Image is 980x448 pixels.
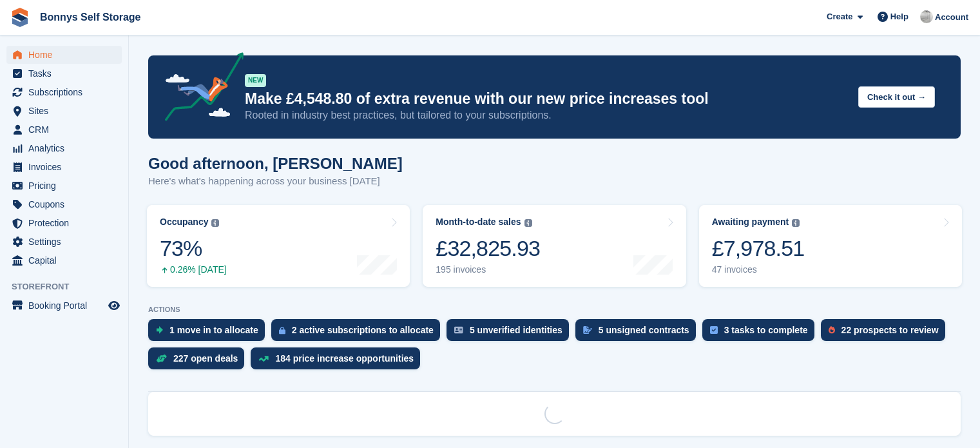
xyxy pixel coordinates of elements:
img: icon-info-grey-7440780725fd019a000dd9b08b2336e03edf1995a4989e88bcd33f0948082b44.svg [211,219,219,227]
span: Invoices [28,158,106,176]
div: 0.26% [DATE] [160,264,227,275]
div: 184 price increase opportunities [275,353,414,364]
span: Subscriptions [28,83,106,101]
span: Account [935,11,968,24]
span: Analytics [28,139,106,157]
div: 1 move in to allocate [169,325,258,335]
span: Home [28,46,106,64]
a: Preview store [106,298,122,313]
a: menu [6,195,122,213]
a: 5 unverified identities [447,319,575,347]
span: Sites [28,102,106,120]
a: 184 price increase opportunities [251,347,427,376]
a: Bonnys Self Storage [35,6,146,28]
img: move_ins_to_allocate_icon-fdf77a2bb77ea45bf5b3d319d69a93e2d87916cf1d5bf7949dd705db3b84f3ca.svg [156,326,163,334]
img: icon-info-grey-7440780725fd019a000dd9b08b2336e03edf1995a4989e88bcd33f0948082b44.svg [524,219,532,227]
span: Settings [28,233,106,251]
a: menu [6,64,122,83]
div: 73% [160,235,227,262]
a: menu [6,139,122,157]
a: menu [6,214,122,232]
span: CRM [28,121,106,139]
img: price_increase_opportunities-93ffe204e8149a01c8c9dc8f82e8f89637d9d84a8eef4429ea346261dce0b2c0.svg [258,356,269,362]
span: Protection [28,214,106,232]
p: Rooted in industry best practices, but tailored to your subscriptions. [245,108,848,122]
div: £32,825.93 [436,235,540,262]
div: 3 tasks to complete [724,325,808,335]
a: Occupancy 73% 0.26% [DATE] [147,205,410,287]
a: 1 move in to allocate [148,319,271,347]
span: Capital [28,251,106,269]
a: menu [6,297,122,315]
div: £7,978.51 [712,235,805,262]
span: Help [890,10,908,23]
a: 227 open deals [148,347,251,376]
div: 22 prospects to review [841,325,939,335]
a: 3 tasks to complete [702,319,821,347]
h1: Good afternoon, [PERSON_NAME] [148,155,403,172]
img: James Bonny [920,10,933,23]
img: verify_identity-adf6edd0f0f0b5bbfe63781bf79b02c33cf7c696d77639b501bdc392416b5a36.svg [454,326,463,334]
div: 195 invoices [436,264,540,275]
a: menu [6,251,122,269]
div: Month-to-date sales [436,217,521,228]
a: 2 active subscriptions to allocate [271,319,447,347]
img: stora-icon-8386f47178a22dfd0bd8f6a31ec36ba5ce8667c1dd55bd0f319d3a0aa187defe.svg [10,8,30,27]
div: 5 unsigned contracts [599,325,689,335]
img: contract_signature_icon-13c848040528278c33f63329250d36e43548de30e8caae1d1a13099fd9432cc5.svg [583,326,592,334]
button: Check it out → [858,86,935,108]
div: 2 active subscriptions to allocate [292,325,434,335]
a: Month-to-date sales £32,825.93 195 invoices [423,205,686,287]
p: Here's what's happening across your business [DATE] [148,174,403,189]
span: Create [827,10,852,23]
a: menu [6,46,122,64]
div: NEW [245,74,266,87]
a: menu [6,83,122,101]
a: menu [6,121,122,139]
a: menu [6,233,122,251]
img: price-adjustments-announcement-icon-8257ccfd72463d97f412b2fc003d46551f7dbcb40ab6d574587a9cd5c0d94... [154,52,244,126]
a: Awaiting payment £7,978.51 47 invoices [699,205,962,287]
div: Awaiting payment [712,217,789,228]
a: menu [6,158,122,176]
p: Make £4,548.80 of extra revenue with our new price increases tool [245,90,848,108]
img: active_subscription_to_allocate_icon-d502201f5373d7db506a760aba3b589e785aa758c864c3986d89f69b8ff3... [279,326,285,335]
a: 5 unsigned contracts [575,319,702,347]
span: Booking Portal [28,297,106,315]
p: ACTIONS [148,306,961,314]
img: task-75834270c22a3079a89374b754ae025e5fb1db73e45f91037f5363f120a921f8.svg [710,326,718,334]
div: Occupancy [160,217,208,228]
span: Tasks [28,64,106,83]
img: prospect-51fa495bee0391a8d652442698ab0144808aea92771e9ea1ae160a38d050c398.svg [829,326,835,334]
a: 22 prospects to review [821,319,952,347]
img: deal-1b604bf984904fb50ccaf53a9ad4b4a5d6e5aea283cecdc64d6e3604feb123c2.svg [156,354,167,363]
a: menu [6,177,122,195]
div: 47 invoices [712,264,805,275]
div: 5 unverified identities [470,325,562,335]
span: Storefront [12,280,128,293]
div: 227 open deals [173,353,238,364]
a: menu [6,102,122,120]
img: icon-info-grey-7440780725fd019a000dd9b08b2336e03edf1995a4989e88bcd33f0948082b44.svg [792,219,800,227]
span: Coupons [28,195,106,213]
span: Pricing [28,177,106,195]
